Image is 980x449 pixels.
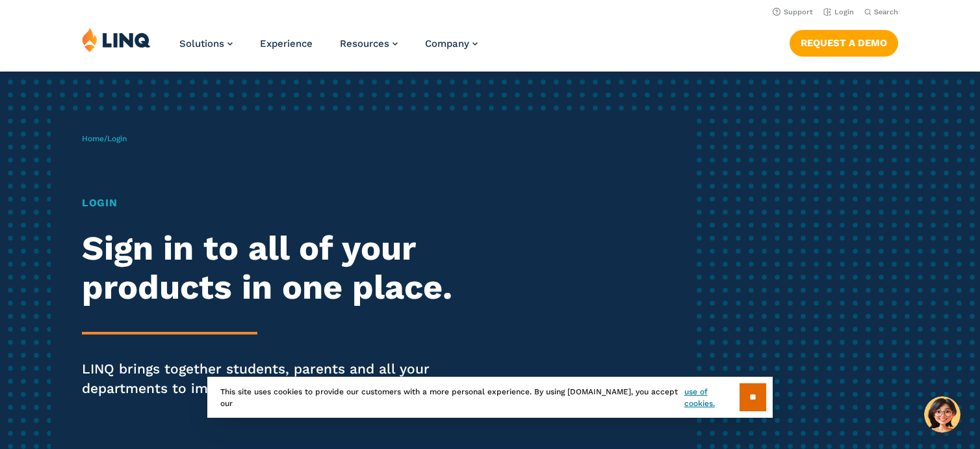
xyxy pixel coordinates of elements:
[207,377,773,418] div: This site uses cookies to provide our customers with a more personal experience. By using [DOMAIN...
[864,7,898,17] button: Open Search Bar
[260,38,313,49] a: Experience
[425,38,469,49] span: Company
[107,134,127,143] span: Login
[82,195,459,211] h1: Login
[684,386,740,409] a: use of cookies.
[924,396,961,433] button: Hello, have a question? Let’s chat.
[773,8,813,16] a: Support
[82,27,151,52] img: LINQ | K‑12 Software
[790,27,898,56] nav: Button Navigation
[82,134,127,143] span: /
[179,38,233,49] a: Solutions
[179,38,224,49] span: Solutions
[874,8,898,16] span: Search
[340,38,398,49] a: Resources
[790,30,898,56] a: Request a Demo
[340,38,389,49] span: Resources
[425,38,478,49] a: Company
[82,359,459,398] p: LINQ brings together students, parents and all your departments to improve efficiency and transpa...
[179,27,478,70] nav: Primary Navigation
[823,8,854,16] a: Login
[82,134,104,143] a: Home
[82,229,459,307] h2: Sign in to all of your products in one place.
